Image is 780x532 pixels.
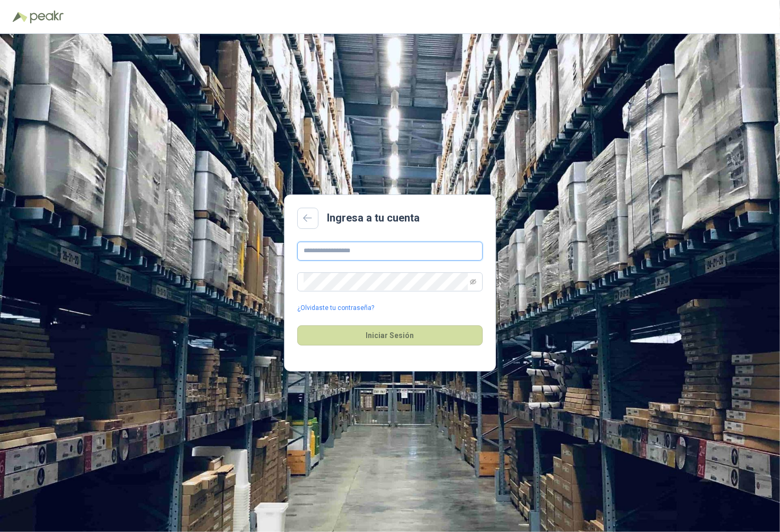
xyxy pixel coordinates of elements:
[30,11,64,23] img: Peakr
[297,325,483,345] button: Iniciar Sesión
[327,210,420,226] h2: Ingresa a tu cuenta
[13,12,28,22] img: Logo
[470,279,476,285] span: eye-invisible
[297,303,374,313] a: ¿Olvidaste tu contraseña?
